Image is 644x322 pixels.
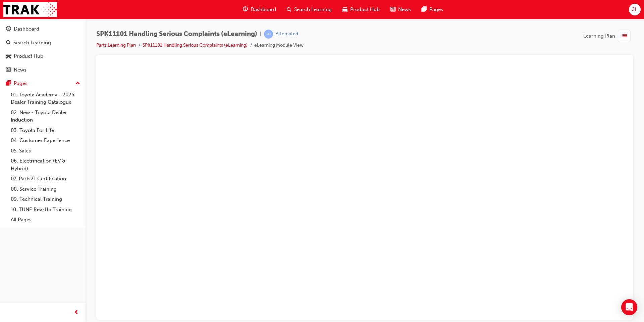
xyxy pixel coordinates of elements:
[281,3,337,16] a: search-iconSearch Learning
[583,32,615,40] span: Learning Plan
[13,39,51,47] div: Search Learning
[350,6,380,13] span: Product Hub
[6,81,11,87] span: pages-icon
[96,42,136,48] a: Parts Learning Plan
[260,30,261,38] span: |
[75,79,80,88] span: up-icon
[337,3,385,16] a: car-iconProduct Hub
[14,52,43,60] div: Product Hub
[6,40,11,46] span: search-icon
[422,5,427,14] span: pages-icon
[287,5,291,14] span: search-icon
[143,42,248,48] a: SPK11101 Handling Serious Complaints (eLearning)
[8,156,83,174] a: 06. Electrification (EV & Hybrid)
[8,194,83,204] a: 09. Technical Training
[8,204,83,215] a: 10. TUNE Rev-Up Training
[294,6,332,13] span: Search Learning
[8,135,83,146] a: 04. Customer Experience
[8,215,83,225] a: All Pages
[398,6,411,13] span: News
[3,64,83,76] a: News
[74,309,79,317] span: prev-icon
[14,25,39,33] div: Dashboard
[6,67,11,73] span: news-icon
[3,2,57,17] img: Trak
[632,6,637,13] span: JL
[416,3,448,16] a: pages-iconPages
[390,5,395,14] span: news-icon
[264,30,273,39] span: learningRecordVerb_ATTEMPT-icon
[251,6,276,13] span: Dashboard
[583,30,633,42] button: Learning Plan
[237,3,281,16] a: guage-iconDashboard
[96,30,257,38] span: SPK11101 Handling Serious Complaints (eLearning)
[3,21,83,77] button: DashboardSearch LearningProduct HubNews
[243,5,248,14] span: guage-icon
[3,50,83,62] a: Product Hub
[385,3,416,16] a: news-iconNews
[8,146,83,156] a: 05. Sales
[276,31,298,37] div: Attempted
[8,174,83,184] a: 07. Parts21 Certification
[14,66,26,74] div: News
[3,77,83,90] button: Pages
[429,6,443,13] span: Pages
[8,90,83,107] a: 01. Toyota Academy - 2025 Dealer Training Catalogue
[8,107,83,125] a: 02. New - Toyota Dealer Induction
[6,26,11,32] span: guage-icon
[3,23,83,35] a: Dashboard
[8,125,83,136] a: 03. Toyota For Life
[621,299,637,315] div: Open Intercom Messenger
[254,42,304,49] li: eLearning Module View
[629,4,641,15] button: JL
[342,5,347,14] span: car-icon
[3,37,83,49] a: Search Learning
[622,32,627,40] span: list-icon
[6,53,11,59] span: car-icon
[14,80,28,87] div: Pages
[8,184,83,194] a: 08. Service Training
